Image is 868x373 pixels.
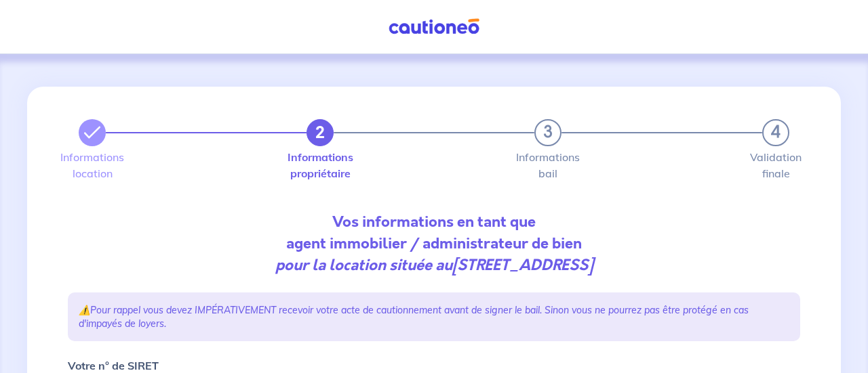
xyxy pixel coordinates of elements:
p: ⚠️ [79,303,789,330]
img: Cautioneo [383,18,485,35]
strong: [STREET_ADDRESS] [452,255,593,276]
label: Informations bail [534,152,561,179]
em: pour la location située au [275,255,593,276]
label: Validation finale [762,152,789,179]
label: Informations propriétaire [307,152,334,179]
em: Pour rappel vous devez IMPÉRATIVEMENT recevoir votre acte de cautionnement avant de signer le bai... [79,304,749,330]
button: 2 [307,119,334,146]
p: Vos informations en tant que agent immobilier / administrateur de bien [68,211,800,276]
label: Informations location [79,152,106,179]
